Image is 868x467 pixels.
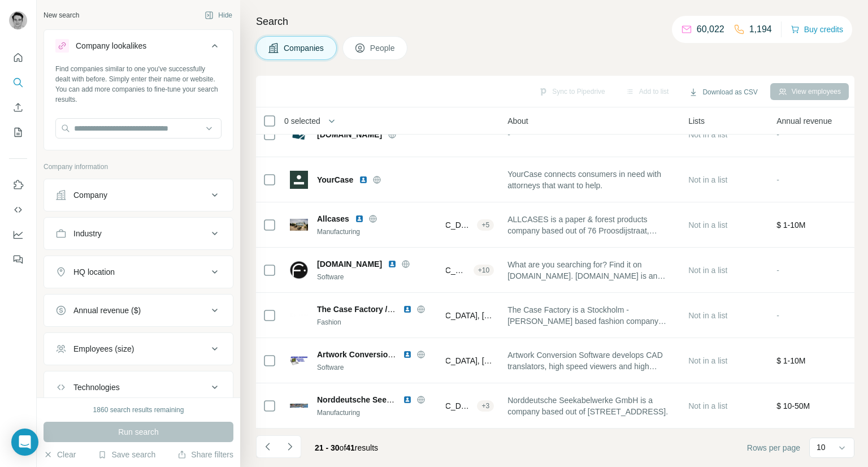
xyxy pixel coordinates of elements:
span: YourCase connects consumers in need with attorneys that want to help. [507,168,675,191]
span: $ 10-50M [776,401,810,410]
div: Find companies similar to one you've successfully dealt with before. Simply enter their name or w... [55,64,222,105]
span: Rows per page [747,442,800,453]
button: Navigate to previous page [256,435,279,458]
span: - [776,130,779,139]
p: 60,022 [697,23,724,36]
span: $ 1-10M [776,220,805,230]
button: Company [44,181,233,209]
span: Not in a list [688,175,727,184]
p: Company information [44,162,233,172]
span: Lists [688,115,705,127]
span: Not in a list [688,311,727,320]
button: Share filters [177,449,233,460]
button: Technologies [44,374,233,401]
div: + 5 [477,220,494,230]
div: New search [44,10,79,20]
p: 10 [817,442,826,453]
button: Search [9,72,27,93]
button: Annual revenue ($) [44,297,233,324]
div: + 10 [474,265,494,275]
div: + 3 [477,401,494,411]
div: Fashion [317,317,439,327]
span: Not in a list [688,401,727,410]
div: Manufacturing [317,408,439,418]
div: Company [73,189,107,201]
h4: Search [256,14,854,29]
div: Technologies [73,382,120,393]
div: Software [317,272,439,282]
img: LinkedIn logo [403,395,412,404]
span: - [776,311,779,320]
button: Quick start [9,47,27,68]
button: Employees (size) [44,335,233,362]
button: Navigate to next page [279,435,301,458]
button: Download as CSV [681,84,765,101]
span: results [315,443,378,452]
div: Open Intercom Messenger [11,429,38,456]
span: of [340,443,346,452]
span: Annual revenue [776,115,832,127]
span: $ 1-10M [776,356,805,365]
button: Use Surfe on LinkedIn [9,175,27,195]
span: Not in a list [688,266,727,275]
button: Company lookalikes [44,32,233,64]
span: Artwork Conversion Software [317,350,428,359]
span: [DOMAIN_NAME] [317,258,382,270]
img: LinkedIn logo [355,214,364,223]
img: LinkedIn logo [403,350,412,359]
div: 1860 search results remaining [93,405,184,415]
span: Norddeutsche Seekabelwerke GmbH is a company based out of [STREET_ADDRESS]. [507,395,675,417]
button: Feedback [9,249,27,270]
div: Industry [73,228,102,239]
button: Enrich CSV [9,97,27,118]
span: - [507,130,510,139]
button: Hide [197,7,240,24]
button: Save search [98,449,155,460]
img: LinkedIn logo [359,175,368,184]
button: Clear [44,449,76,460]
span: Norddeutsche Seekabelwerke [317,395,429,404]
span: The Case Factory is a Stockholm - [PERSON_NAME] based fashion company offering collections of han... [507,304,675,327]
div: Company lookalikes [76,40,146,51]
img: Avatar [9,11,27,29]
button: Industry [44,220,233,247]
span: 41 [346,443,355,452]
img: Logo of Norddeutsche Seekabelwerke [290,404,308,408]
button: Use Surfe API [9,200,27,220]
img: Logo of furniture.com [290,261,308,279]
div: Annual revenue ($) [73,305,141,316]
img: LinkedIn logo [388,260,397,269]
div: Software [317,362,439,373]
span: YourCase [317,174,353,185]
div: HQ location [73,266,115,278]
span: Artwork Conversion Software develops CAD translators, high speed viewers and high resolution rast... [507,349,675,372]
span: The Case Factory / T.C.F. [317,305,410,314]
button: HQ location [44,258,233,286]
span: Not in a list [688,130,727,139]
span: Not in a list [688,356,727,365]
img: Logo of The Case Factory / T.C.F. [290,313,308,318]
div: Manufacturing [317,227,439,237]
span: 21 - 30 [315,443,340,452]
button: Buy credits [791,21,843,37]
img: Logo of YourCase [290,171,308,189]
span: Not in a list [688,220,727,230]
div: Employees (size) [73,343,134,354]
span: People [370,42,396,54]
p: 1,194 [749,23,772,36]
span: What are you searching for? Find it on [DOMAIN_NAME]. [DOMAIN_NAME] is an advanced B2B2C discover... [507,259,675,282]
img: LinkedIn logo [403,305,412,314]
span: - [776,266,779,275]
img: Logo of Allcases [290,219,308,231]
span: 0 selected [284,115,320,127]
span: - [776,175,779,184]
span: Companies [284,42,325,54]
button: Dashboard [9,224,27,245]
button: My lists [9,122,27,142]
span: Allcases [317,213,349,224]
img: Logo of Artwork Conversion Software [290,352,308,370]
span: ALLCASES is a paper & forest products company based out of 76 Proosdijstraat, [GEOGRAPHIC_DATA], ... [507,214,675,236]
span: About [507,115,528,127]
